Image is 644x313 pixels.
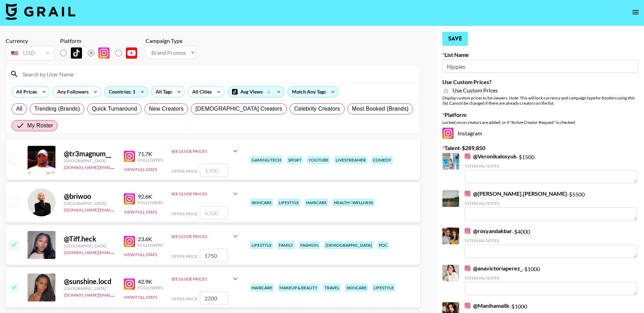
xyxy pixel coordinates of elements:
div: Internal Notes: [465,163,637,169]
a: @anavictoriaperez_ [465,265,522,272]
div: [GEOGRAPHIC_DATA] [64,243,115,248]
div: See Guide Prices [171,276,231,282]
img: Instagram [465,154,470,159]
div: health / wellness [332,199,374,207]
div: See Guide Prices [171,185,240,202]
img: Instagram [442,128,454,139]
div: Followers [138,157,163,163]
div: - $ 5500 [465,190,637,221]
div: fashion [299,241,320,249]
div: lifestyle [250,241,273,249]
input: 1,750 [200,249,228,262]
div: See Guide Prices [171,270,240,287]
button: View Full Stats [124,295,157,300]
a: [DOMAIN_NAME][EMAIL_ADDRESS][DOMAIN_NAME] [64,206,169,213]
input: 4,500 [200,206,228,219]
div: Currency is locked to USD [6,44,54,62]
img: YouTube [126,47,137,59]
button: Save [442,32,468,46]
a: @Manihamalik [465,302,509,309]
span: Trending (Brands) [34,105,80,113]
span: Most Booked (Brands) [352,105,409,113]
img: Instagram [465,228,470,234]
button: View Full Stats [124,167,157,172]
div: - $ 1000 [465,265,637,295]
a: [DOMAIN_NAME][EMAIL_ADDRESS][DOMAIN_NAME] [64,248,169,255]
div: 42.9K [138,278,163,285]
input: 2,200 [200,291,228,305]
div: - $ 4000 [465,228,637,258]
div: @ Tiff.heck [64,234,115,243]
div: - $ 1500 [465,153,637,183]
div: See Guide Prices [171,143,240,159]
div: family [277,241,295,249]
div: makeup & beauty [278,284,319,292]
div: youtube [307,156,330,164]
span: Offer Price: [171,169,199,174]
div: List locked to Instagram. [60,46,143,60]
div: 23.6K [138,236,163,243]
span: All [16,105,22,113]
a: [DOMAIN_NAME][EMAIL_ADDRESS][DOMAIN_NAME] [64,291,169,298]
div: 92.6K [138,193,163,200]
input: 3,500 [200,164,228,177]
div: Currency [6,37,54,44]
img: Instagram [465,191,470,196]
img: Instagram [124,278,135,290]
label: Platform [442,111,638,118]
img: Instagram [124,151,135,162]
div: All Prices [12,87,38,97]
em: for bookers using this list [442,95,634,106]
div: skincare [345,284,368,292]
button: View Full Stats [124,252,157,257]
a: @[PERSON_NAME].[PERSON_NAME] [465,190,567,197]
button: View Full Stats [124,209,157,215]
div: Internal Notes: [465,201,637,206]
button: open drawer [629,5,643,19]
label: Talent - $ 289,850 [442,144,638,151]
div: sport [287,156,303,164]
div: @ sunshine.locd [64,277,115,286]
img: TikTok [71,47,82,59]
div: Campaign Type [145,37,196,44]
div: comedy [372,156,393,164]
div: [GEOGRAPHIC_DATA] [64,158,115,163]
div: USD [7,47,53,59]
div: Internal Notes: [465,275,637,281]
a: [DOMAIN_NAME][EMAIL_ADDRESS][DOMAIN_NAME] [64,163,169,170]
div: lifestyle [277,199,300,207]
div: Followers [138,285,163,290]
div: See Guide Prices [171,234,231,239]
img: Instagram [124,236,135,247]
div: Followers [138,243,163,248]
div: See Guide Prices [171,149,231,154]
div: livestreamer [334,156,367,164]
div: Platform [60,37,143,44]
div: See Guide Prices [171,191,231,196]
div: See Guide Prices [171,228,240,245]
label: List Name [442,51,638,58]
div: travel [323,284,341,292]
div: Display custom prices to list viewers. Note: This will lock currency and campaign type . Cannot b... [442,95,638,106]
label: Use Custom Prices? [442,79,638,85]
div: lifestyle [372,284,395,292]
div: haircare [250,284,274,292]
span: [DEMOGRAPHIC_DATA] Creators [195,105,282,113]
div: [GEOGRAPHIC_DATA] [64,286,115,291]
div: All Tags [151,87,173,97]
a: @Veronikalosyuk [465,153,517,160]
a: @rosyandakbar [465,228,512,234]
div: [GEOGRAPHIC_DATA] [64,201,115,206]
span: Offer Price: [171,296,199,301]
span: Offer Price: [171,211,199,216]
div: haircare [305,199,328,207]
div: Avg Views [228,87,284,97]
span: Celebrity Creators [294,105,340,113]
span: Offer Price: [171,254,199,259]
div: Followers [138,200,163,205]
div: @ tr3magnum__ [64,149,115,158]
span: Quick Turnaround [92,105,137,113]
div: Internal Notes: [465,238,637,243]
span: New Creators [149,105,184,113]
div: Locked once creators are added, or if "Active Creator Request" is checked. [442,120,638,125]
